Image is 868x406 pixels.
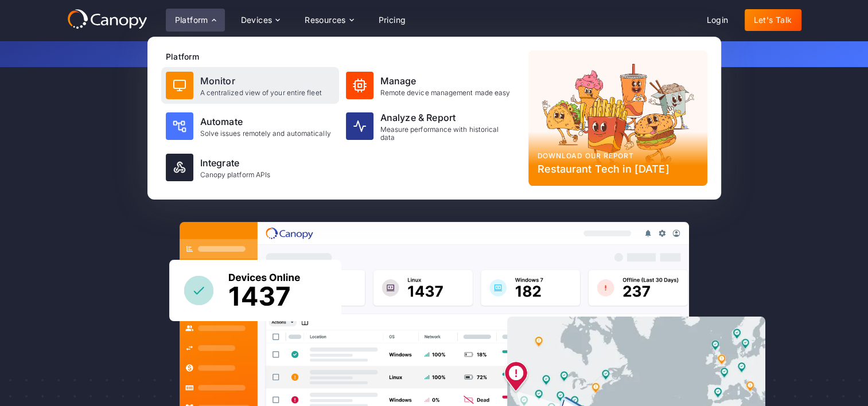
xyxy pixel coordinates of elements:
div: Platform [166,9,225,32]
a: IntegrateCanopy platform APIs [161,149,339,186]
div: Monitor [200,74,322,88]
a: MonitorA centralized view of your entire fleet [161,67,339,104]
a: Analyze & ReportMeasure performance with historical data [341,106,519,147]
div: Canopy platform APIs [200,171,271,179]
div: Remote device management made easy [380,89,511,97]
div: Platform [175,16,208,24]
a: Login [698,9,738,31]
div: Resources [305,16,346,24]
div: Analyze & Report [380,111,515,124]
div: Manage [380,74,511,88]
div: Automate [200,115,331,128]
div: Platform [166,50,519,63]
a: AutomateSolve issues remotely and automatically [161,106,339,147]
div: Devices [241,16,273,24]
div: Solve issues remotely and automatically [200,130,331,138]
a: Pricing [369,9,415,31]
div: Devices [232,9,289,32]
a: Download our reportRestaurant Tech in [DATE] [528,50,707,186]
img: Canopy sees how many devices are online [169,260,341,321]
div: Measure performance with historical data [380,126,515,142]
a: ManageRemote device management made easy [341,67,519,104]
div: Restaurant Tech in [DATE] [538,161,698,177]
div: A centralized view of your entire fleet [200,89,322,97]
a: Let's Talk [745,9,801,31]
nav: Platform [147,37,721,200]
div: Integrate [200,156,271,170]
div: Download our report [538,151,698,161]
div: Resources [295,9,362,32]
